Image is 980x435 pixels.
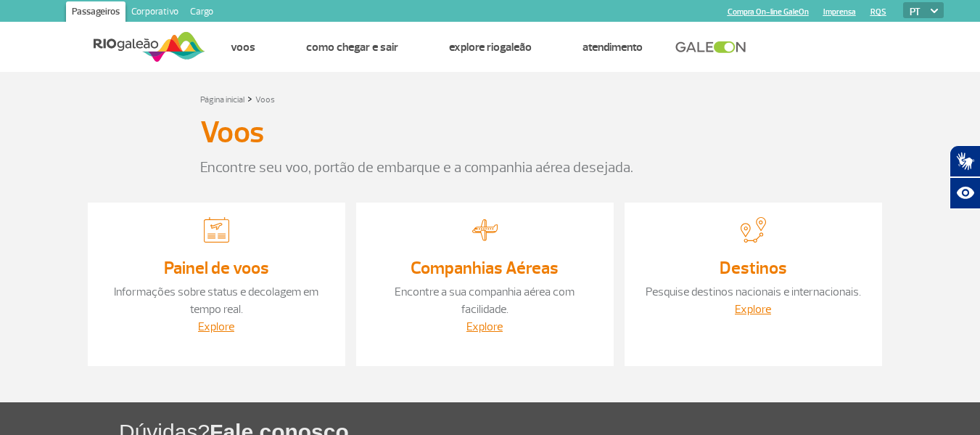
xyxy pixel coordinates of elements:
a: Destinos [720,257,787,279]
a: Pesquise destinos nacionais e internacionais. [646,285,861,299]
a: Explore [466,320,503,334]
a: Cargo [184,1,219,25]
button: Abrir tradutor de língua de sinais. [950,145,980,177]
a: Como chegar e sair [306,40,398,54]
a: Passageiros [66,1,125,25]
a: Atendimento [582,40,643,54]
a: Página inicial [200,94,244,105]
a: Corporativo [125,1,184,25]
a: Explore RIOgaleão [449,40,532,54]
a: RQS [870,7,886,17]
a: Painel de voos [164,257,269,279]
a: Companhias Aéreas [411,257,559,279]
a: Informações sobre status e decolagem em tempo real. [114,285,318,317]
a: Imprensa [823,7,856,17]
a: Explore [198,320,234,334]
h3: Voos [200,115,264,151]
p: Encontre seu voo, portão de embarque e a companhia aérea desejada. [200,157,781,179]
a: > [247,90,252,107]
a: Voos [231,40,255,54]
a: Voos [255,94,275,105]
a: Explore [735,302,771,317]
button: Abrir recursos assistivos. [950,177,980,209]
a: Encontre a sua companhia aérea com facilidade. [395,285,575,317]
a: Compra On-line GaleOn [728,7,809,17]
div: Plugin de acessibilidade da Hand Talk. [950,145,980,209]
